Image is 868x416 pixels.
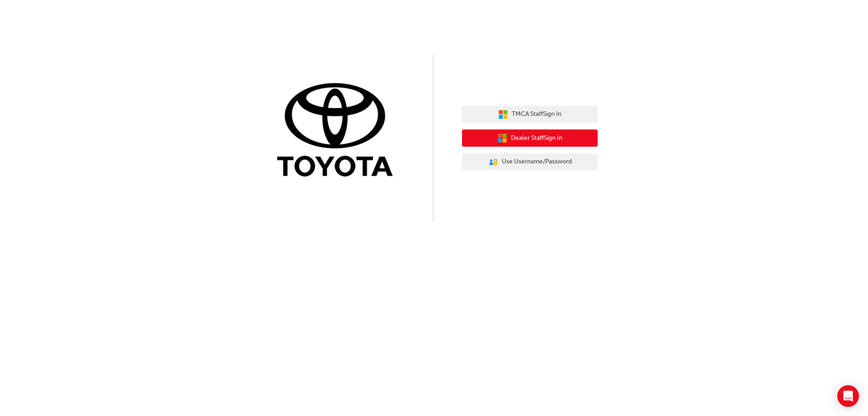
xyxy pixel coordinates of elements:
[837,385,859,407] div: Open Intercom Messenger
[502,157,572,167] span: Use Username/Password
[270,81,406,181] img: Trak
[462,106,598,123] button: TMCA StaffSign In
[511,133,562,143] span: Dealer Staff Sign In
[512,109,561,120] span: TMCA Staff Sign In
[462,153,598,171] button: Use Username/Password
[462,129,598,147] button: Dealer StaffSign In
